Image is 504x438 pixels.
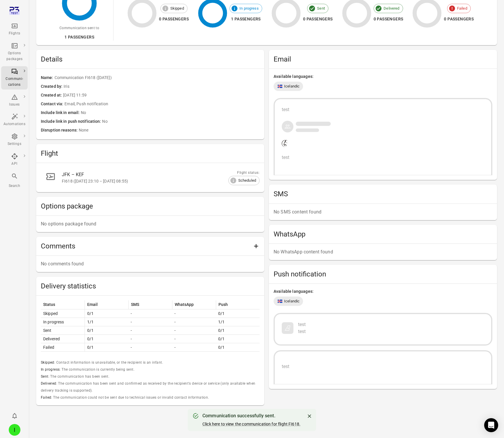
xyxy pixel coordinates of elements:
[314,6,328,11] span: Sent
[274,297,303,306] div: Icelandic
[274,288,492,294] div: Available languages:
[41,83,64,90] span: Created by
[41,374,50,379] span: Sent:
[284,83,300,89] span: Icelandic
[484,418,498,432] div: Open Intercom Messenger
[79,127,260,134] span: None
[56,360,163,365] span: Contact information is unavailable, or the recipient is an infant.
[274,73,492,79] div: Available languages:
[41,101,64,107] span: Contact via
[274,248,492,255] p: No WhatsApp content found
[41,381,58,386] span: Delivered:
[41,92,63,99] span: Created at
[235,178,259,183] span: Scheduled
[236,6,262,11] span: In progress
[41,381,255,393] span: The communication has been sent and confirmed as received by the recipient's device or service (o...
[41,127,79,134] span: Disruption reasons
[1,41,28,64] a: Options packages
[374,15,403,23] div: 0 passengers
[128,309,172,318] td: -
[128,300,172,309] th: SMS
[230,15,262,23] div: 1 passengers
[41,241,250,251] h2: Comments
[3,183,25,189] div: Search
[41,343,85,352] td: Failed
[55,75,260,81] span: Communication FI618 ([DATE])
[50,374,109,379] span: The communication has been sent.
[41,168,260,188] a: JFK – KEFFI618 ([DATE] 23:10 – [DATE] 08:55)
[60,25,99,31] div: Communication sent to
[41,300,85,309] th: Status
[282,140,288,147] img: Company logo
[250,240,262,252] button: Add comment
[274,229,492,239] h2: WhatsApp
[3,31,25,36] div: Flights
[216,326,260,335] td: 0/1
[102,118,260,125] span: No
[41,149,260,158] h2: Flight
[298,328,306,335] div: test
[228,170,260,176] div: Flight status:
[380,6,402,11] span: Delivered
[454,6,470,11] span: Failed
[1,151,28,169] a: API
[41,202,260,211] h2: Options package
[274,82,303,91] div: Icelandic
[41,260,260,267] p: No comments found
[41,335,85,343] td: Delivered
[53,395,209,400] span: The communication could not be sent due to technical issues or invalid contact information.
[172,326,216,335] td: -
[172,300,216,309] th: WhatsApp
[274,55,492,64] h2: Email
[282,106,484,113] div: test
[128,343,172,352] td: -
[216,300,260,309] th: Push
[3,76,25,88] div: Communi-cations
[305,412,314,421] button: Close
[172,318,216,326] td: -
[216,335,260,343] td: 0/1
[202,412,300,419] div: Communication successfully sent.
[62,367,134,372] span: The communication is currently being sent.
[216,309,260,318] td: 0/1
[85,343,128,352] td: 0/1
[172,335,216,343] td: -
[3,121,25,127] div: Automations
[282,155,290,160] span: test
[9,410,20,422] button: Notifications
[41,309,85,318] td: Skipped
[6,422,23,438] button: Iris
[41,220,260,227] p: No options package found
[41,118,102,125] span: Include link in push notification
[298,321,306,328] div: test
[64,101,260,107] span: Email, Push notification
[128,335,172,343] td: -
[128,326,172,335] td: -
[284,298,300,304] span: Icelandic
[1,66,28,90] a: Communi-cations
[216,318,260,326] td: 1/1
[85,309,128,318] td: 0/1
[1,92,28,109] a: Issues
[85,335,128,343] td: 0/1
[81,110,260,116] span: No
[85,300,128,309] th: Email
[167,6,187,11] span: Skipped
[3,161,25,167] div: API
[62,178,246,184] div: FI618 ([DATE] 23:10 – [DATE] 08:55)
[41,300,260,352] table: Communication delivery statistics
[62,171,246,178] div: JFK – KEF
[274,209,492,216] p: No SMS content found
[274,269,492,279] h2: Push notification
[172,309,216,318] td: -
[282,364,290,369] span: test
[1,21,28,38] a: Flights
[128,318,172,326] td: -
[41,281,260,291] h2: Delivery statistics
[41,110,81,116] span: Include link in email
[41,318,85,326] td: In progress
[41,360,56,365] span: Skipped:
[159,15,189,23] div: 0 passengers
[3,141,25,147] div: Settings
[41,326,85,335] td: Sent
